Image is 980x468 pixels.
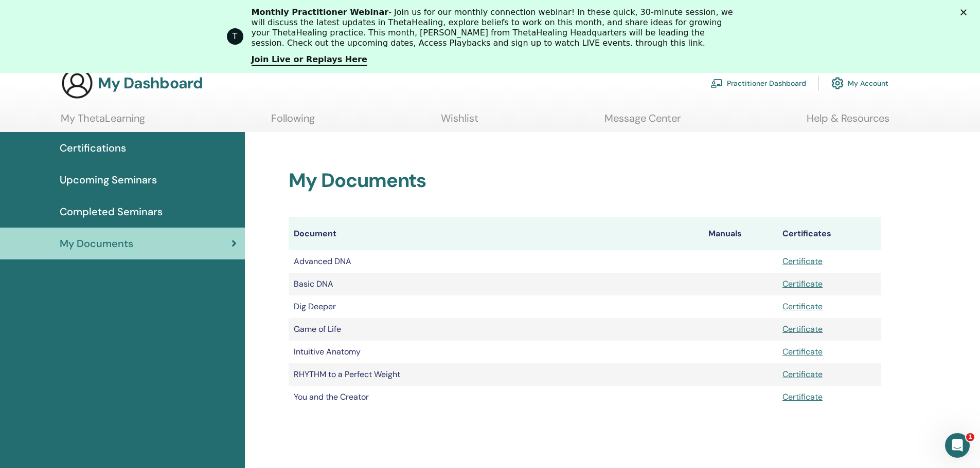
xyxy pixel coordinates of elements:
a: My Account [831,72,888,95]
b: Monthly Practitioner Webinar [252,7,389,17]
td: Advanced DNA [289,250,703,273]
a: Certificate [782,301,823,312]
span: Completed Seminars [60,204,163,219]
td: You and the Creator [289,386,703,408]
a: Certificate [782,324,823,334]
a: Certificate [782,278,823,289]
span: Certifications [60,140,126,156]
th: Certificates [777,217,881,250]
th: Manuals [703,217,777,250]
td: RHYTHM to a Perfect Weight [289,363,703,386]
a: Wishlist [441,112,478,132]
h2: My Documents [289,169,881,193]
a: Certificate [782,391,823,402]
div: Profile image for ThetaHealing [227,28,243,45]
span: Upcoming Seminars [60,172,157,188]
a: Join Live or Replays Here [252,54,367,66]
a: Certificate [782,256,823,267]
a: My ThetaLearning [61,112,145,132]
a: Help & Resources [807,112,889,132]
img: chalkboard-teacher.svg [710,79,723,88]
td: Dig Deeper [289,295,703,318]
a: Certificate [782,369,823,380]
td: Intuitive Anatomy [289,341,703,363]
a: Message Center [604,112,681,132]
h3: My Dashboard [98,74,203,92]
a: Practitioner Dashboard [710,72,806,95]
td: Basic DNA [289,273,703,295]
span: 1 [966,433,974,441]
td: Game of Life [289,318,703,341]
img: cog.svg [831,74,844,92]
span: My Documents [60,236,133,251]
a: Following [271,112,315,132]
div: - Join us for our monthly connection webinar! In these quick, 30-minute session, we will discuss ... [252,7,737,48]
img: generic-user-icon.jpg [61,67,94,100]
iframe: Intercom live chat [945,433,970,458]
div: Close [960,9,971,15]
th: Document [289,217,703,250]
a: Certificate [782,346,823,357]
